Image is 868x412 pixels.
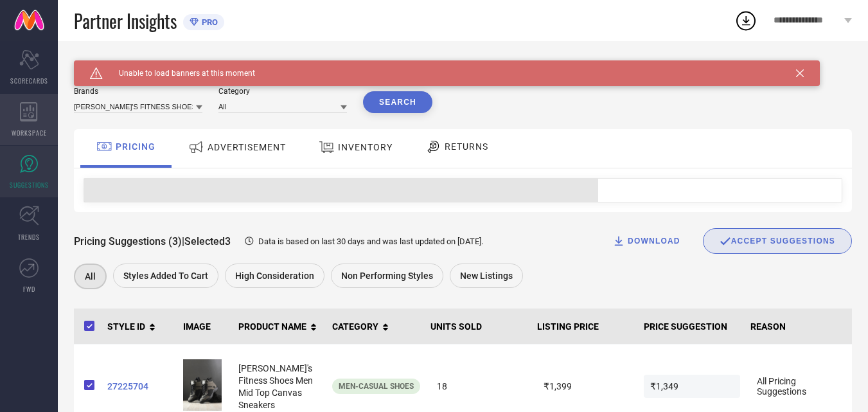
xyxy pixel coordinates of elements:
span: High Consideration [235,271,314,281]
th: PRICE SUGGESTION [639,309,745,345]
th: IMAGE [178,309,233,345]
th: REASON [745,309,852,345]
div: Open download list [734,9,757,32]
span: WORKSPACE [12,128,47,138]
span: RETURNS [445,141,488,152]
button: Search [363,91,432,113]
span: ₹1,399 [537,375,633,398]
span: All Pricing Suggestions [750,370,847,403]
div: ACCEPT SUGGESTIONS [720,235,835,247]
th: LISTING PRICE [532,309,639,345]
th: CATEGORY [327,309,425,345]
span: TRENDS [18,232,40,242]
button: ACCEPT SUGGESTIONS [703,228,852,254]
div: Brands [74,87,202,96]
span: ADVERTISEMENT [208,142,286,152]
span: INVENTORY [338,142,393,152]
span: All [85,271,96,282]
span: SCORECARDS [10,76,48,85]
div: Category [218,87,347,96]
img: 49d570f2-bb62-4712-acf1-a15aa5addf9c1706338702223LeoMensWaterproofNon-SlipLightweightOutdoorHighT... [183,359,222,411]
span: New Listings [460,271,513,281]
span: Selected 3 [184,235,231,247]
span: Men-Casual Shoes [339,382,414,391]
th: PRODUCT NAME [233,309,327,345]
span: | [182,235,184,247]
span: SUGGESTIONS [10,180,49,190]
span: [PERSON_NAME]'s Fitness Shoes Men Mid Top Canvas Sneakers [238,363,313,410]
div: Accept Suggestions [703,228,852,254]
span: ₹1,349 [644,375,740,398]
a: 27225704 [107,381,173,391]
span: Partner Insights [74,8,177,34]
span: 18 [430,375,527,398]
span: Unable to load banners at this moment [103,69,255,78]
th: STYLE ID [102,309,178,345]
span: Styles Added To Cart [123,271,208,281]
span: Non Performing Styles [341,271,433,281]
span: PRICING [116,141,155,152]
button: DOWNLOAD [596,228,696,254]
span: FWD [23,284,35,294]
h1: SUGGESTIONS [74,60,141,71]
span: Data is based on last 30 days and was last updated on [DATE] . [258,237,483,246]
div: DOWNLOAD [612,235,680,247]
th: UNITS SOLD [425,309,532,345]
span: PRO [199,17,218,27]
span: Pricing Suggestions (3) [74,235,182,247]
